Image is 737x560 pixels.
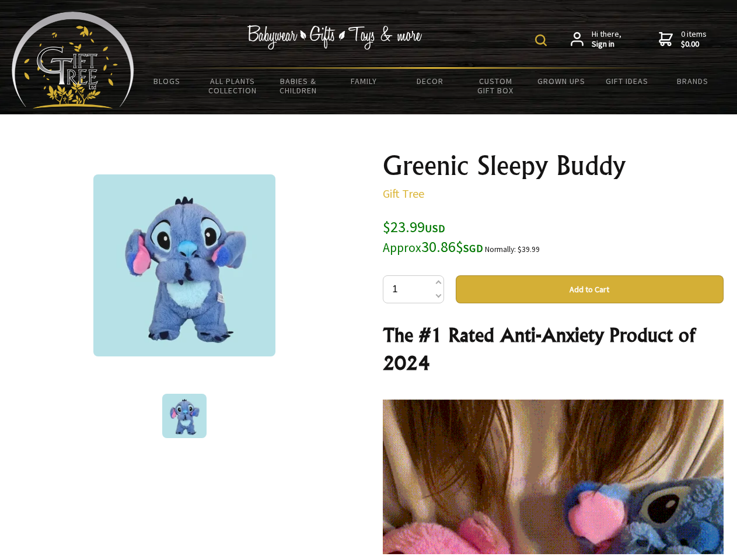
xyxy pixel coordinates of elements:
[528,69,594,93] a: Grown Ups
[592,29,621,50] span: Hi there,
[12,12,134,108] img: Babyware - Gifts - Toys and more...
[681,29,707,50] span: 0 items
[592,39,621,50] strong: Sign in
[463,69,529,103] a: Custom Gift Box
[383,152,724,180] h1: Greenic Sleepy Buddy
[383,217,483,256] span: $23.99 30.86$
[331,69,397,93] a: Family
[485,244,540,254] small: Normally: $39.99
[681,39,707,50] strong: $0.00
[93,174,275,356] img: Greenic Sleepy Buddy
[463,242,483,255] span: SGD
[383,186,424,201] a: Gift Tree
[247,25,422,50] img: Babywear - Gifts - Toys & more
[594,69,660,93] a: Gift Ideas
[383,323,695,374] strong: The #1 Rated Anti-Anxiety Product of 2024
[425,222,445,235] span: USD
[383,240,421,256] small: Approx
[134,69,200,93] a: BLOGS
[535,34,547,46] img: product search
[200,69,266,103] a: All Plants Collection
[456,275,724,303] button: Add to Cart
[397,69,463,93] a: Decor
[571,29,621,50] a: Hi there,Sign in
[266,69,331,103] a: Babies & Children
[659,29,707,50] a: 0 items$0.00
[162,394,207,438] img: Greenic Sleepy Buddy
[660,69,726,93] a: Brands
